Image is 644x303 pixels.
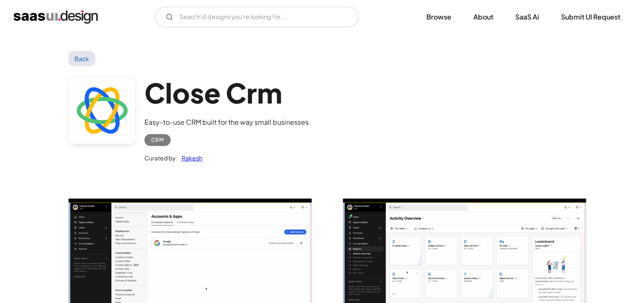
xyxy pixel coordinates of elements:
[144,117,309,127] div: Easy-to-use CRM built for the way small businesses
[505,8,549,26] a: SaaS Ai
[551,8,630,26] a: Submit UI Request
[155,7,359,27] form: Email Form
[155,7,359,27] input: Search UI designs you're looking for...
[68,51,96,66] a: Back
[177,153,202,163] a: Rakesh
[144,76,309,109] h1: Close Crm
[463,8,503,26] a: About
[14,10,98,24] a: home
[144,153,177,163] div: Curated by:
[416,8,462,26] a: Browse
[151,135,164,145] div: CRM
